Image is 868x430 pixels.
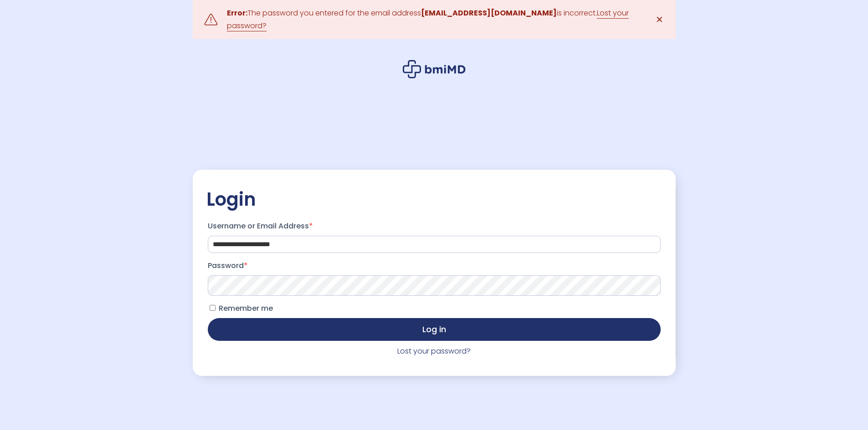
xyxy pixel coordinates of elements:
strong: Error: [227,8,247,18]
a: ✕ [651,10,669,29]
button: Log in [208,318,661,341]
input: Remember me [210,305,216,311]
h2: Login [206,188,662,211]
strong: [EMAIL_ADDRESS][DOMAIN_NAME] [421,8,557,18]
label: Username or Email Address [208,219,661,233]
div: The password you entered for the email address is incorrect. [227,7,642,32]
span: ✕ [656,13,663,26]
label: Password [208,258,661,273]
a: Lost your password? [397,346,471,356]
span: Remember me [219,303,273,314]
